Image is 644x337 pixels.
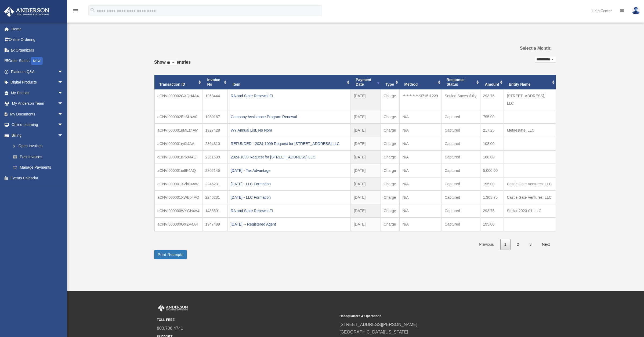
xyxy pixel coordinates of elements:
td: [DATE] [351,110,381,124]
div: [DATE] - LLC Formation [231,194,348,201]
div: Company Assistance Program Renewal [231,113,348,121]
th: Payment Date: activate to sort column ascending [351,75,381,89]
span: arrow_drop_down [58,98,68,109]
td: Castle Gate Ventures, LLC [504,191,556,204]
div: REFUNDED - 2024-1099 Request for [STREET_ADDRESS] LLC [231,140,348,147]
td: Stellar 2023-01, LLC [504,204,556,218]
a: $Open Invoices [8,141,71,152]
td: [DATE] [351,137,381,150]
td: 2364310 [202,137,227,150]
td: aCNVI000000GXZV4A4 [154,218,202,231]
td: 1939167 [202,110,227,124]
td: [DATE] [351,150,381,164]
td: Charge [381,177,400,191]
span: arrow_drop_down [58,130,68,141]
select: Showentries [166,60,177,66]
td: 5,000.00 [480,164,504,177]
th: Item: activate to sort column ascending [228,75,351,89]
td: N/A [399,218,442,231]
td: Captured [442,191,480,204]
th: Type: activate to sort column ascending [381,75,400,89]
a: Digital Productsarrow_drop_down [4,77,71,88]
span: arrow_drop_down [58,77,68,88]
td: 1488501 [202,204,227,218]
a: 1 [500,239,511,250]
td: aCNVI000001ie9F4AQ [154,164,202,177]
span: arrow_drop_down [58,109,68,120]
td: aCNVI000001ry0f4AA [154,137,202,150]
td: aCNVI000001XVhB4AW [154,177,202,191]
i: search [90,7,96,13]
small: Headquarters & Operations [339,313,518,319]
label: Show entries [154,59,191,71]
td: Settled Sucessfully [442,89,480,110]
a: Billingarrow_drop_down [4,130,71,141]
td: [DATE] [351,177,381,191]
div: RA and State Renewal FL [231,207,348,215]
td: aCNVI000002GXQH4A4 [154,89,202,110]
a: My Anderson Teamarrow_drop_down [4,98,71,109]
td: [DATE] [351,89,381,110]
td: aCNVI000002EcSU4A0 [154,110,202,124]
a: My Entitiesarrow_drop_down [4,88,71,98]
td: [DATE] [351,204,381,218]
button: Print Receipts [154,250,187,259]
td: 195.00 [480,218,504,231]
td: Captured [442,164,480,177]
a: Next [538,239,554,250]
td: 795.00 [480,110,504,124]
div: WY Annual List, No Nom [231,126,348,134]
td: Charge [381,137,400,150]
a: Events Calendar [4,173,71,183]
td: 2361639 [202,150,227,164]
th: Invoice No: activate to sort column ascending [202,75,227,89]
td: Charge [381,218,400,231]
td: 1953444 [202,89,227,110]
td: Charge [381,204,400,218]
td: Charge [381,110,400,124]
div: 2024-1099 Request for [STREET_ADDRESS] LLC [231,153,348,161]
td: Captured [442,177,480,191]
td: [DATE] [351,124,381,137]
td: N/A [399,164,442,177]
td: [STREET_ADDRESS], LLC [504,89,556,110]
td: Charge [381,191,400,204]
td: aCNVI000001uMEz4AM [154,124,202,137]
a: Order StatusNEW [4,56,71,67]
td: Captured [442,218,480,231]
td: 2246231 [202,177,227,191]
td: Metaestate, LLC [504,124,556,137]
td: 108.00 [480,150,504,164]
td: aCNVI000000WYGH4A4 [154,204,202,218]
span: arrow_drop_down [58,119,68,131]
td: Captured [442,150,480,164]
td: N/A [399,177,442,191]
td: Charge [381,89,400,110]
th: Entity Name: activate to sort column ascending [504,75,556,89]
td: 293.75 [480,89,504,110]
span: arrow_drop_down [58,66,68,77]
td: N/A [399,150,442,164]
td: Charge [381,164,400,177]
div: NEW [31,57,43,65]
a: Tax Organizers [4,45,71,56]
td: 217.25 [480,124,504,137]
a: 3 [525,239,536,250]
th: Method: activate to sort column ascending [399,75,442,89]
td: 108.00 [480,137,504,150]
td: N/A [399,191,442,204]
td: N/A [399,124,442,137]
a: Home [4,24,71,34]
td: Captured [442,110,480,124]
td: 1947489 [202,218,227,231]
img: User Pic [632,7,640,15]
td: Charge [381,124,400,137]
a: Past Invoices [8,151,68,162]
td: Captured [442,137,480,150]
i: menu [73,8,79,14]
a: Platinum Q&Aarrow_drop_down [4,66,71,77]
a: menu [73,9,79,14]
small: TOLL FREE [157,317,336,323]
th: Response Status: activate to sort column ascending [442,75,480,89]
td: 2246231 [202,191,227,204]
